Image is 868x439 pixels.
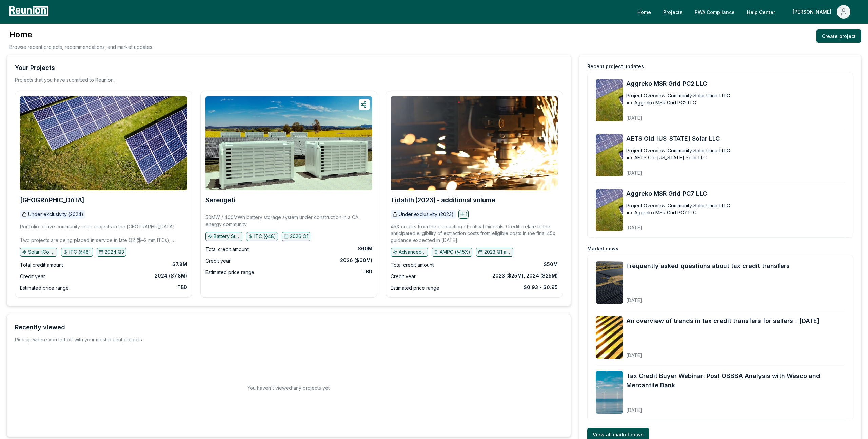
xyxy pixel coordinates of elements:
p: 2023 Q1 and earlier [484,249,511,255]
h3: Home [9,29,153,40]
p: AMPC (§45X) [440,249,470,255]
p: Battery Storage [214,233,241,240]
button: Solar (Community) [20,248,57,256]
div: TBD [177,284,187,291]
div: [PERSON_NAME] [793,5,834,19]
h2: You haven't viewed any projects yet. [247,384,331,392]
div: Total credit amount [391,261,434,269]
img: Tidalith (2023) - additional volume [391,96,558,190]
div: [DATE] [626,402,845,414]
button: Battery Storage [205,232,243,241]
p: Projects that you have submitted to Reunion. [15,77,115,83]
p: Solar (Community) [28,249,55,255]
div: Credit year [205,257,231,265]
div: $0.93 - $0.95 [524,284,558,291]
b: [GEOGRAPHIC_DATA] [20,196,84,204]
b: Tidalith (2023) - additional volume [391,196,495,204]
p: Browse recent projects, recommendations, and market updates. [9,43,153,51]
div: Pick up where you left off with your most recent projects. [15,336,143,343]
div: Credit year [20,272,45,281]
button: 2024 Q3 [97,248,126,256]
img: Frequently asked questions about tax credit transfers [596,261,623,304]
div: Total credit amount [20,261,63,269]
span: => AETS Old [US_STATE] Solar LLC [626,154,707,161]
p: 50MW / 400MWh battery storage system under construction in a CA energy community [205,214,373,228]
button: 2023 Q1 and earlier [476,248,513,256]
a: [GEOGRAPHIC_DATA] [20,197,84,204]
div: Project Overview: [626,202,666,209]
span: => Aggreko MSR Grid PC2 LLC [626,99,696,106]
p: 45X credits from the production of critical minerals. Credits relate to the anticipated eligibili... [391,223,558,244]
a: Home [632,5,656,19]
div: Project Overview: [626,147,666,154]
div: Recent project updates [587,63,644,70]
button: [PERSON_NAME] [787,5,856,19]
img: Aggreko MSR Grid PC2 LLC [596,79,623,121]
span: Community Solar Utica 1 LLC [668,92,730,99]
button: Advanced manufacturing [391,248,428,256]
a: An overview of trends in tax credit transfers for sellers - [DATE] [626,316,820,326]
a: PWA Compliance [689,5,740,19]
a: Frequently asked questions about tax credit transfers [626,261,790,271]
div: Estimated price range [391,284,439,292]
div: TBD [362,268,372,275]
a: Aggreko MSR Grid PC2 LLC [626,79,845,89]
div: Total credit amount [205,245,249,253]
button: 2026 Q1 [282,232,310,241]
img: Aggreko MSR Grid PC7 LLC [596,189,623,231]
div: Estimated price range [20,284,69,292]
a: Tidalith (2023) - additional volume [391,197,495,204]
nav: Main [632,5,861,19]
div: Credit year [391,272,416,281]
div: [DATE] [626,165,736,176]
a: Aggreko MSR Grid PC7 LLC [626,189,845,198]
div: $50M [544,261,558,268]
a: Create project [816,29,861,43]
a: AETS Old Michigan Solar LLC [596,134,623,176]
img: Broad Peak [20,96,187,190]
div: Market news [587,245,618,252]
a: Serengeti [205,197,235,204]
button: 1 [458,210,469,219]
div: [DATE] [626,110,736,121]
div: Your Projects [15,63,55,73]
p: 2026 Q1 [290,233,308,240]
p: Portfolio of five community solar projects in the [GEOGRAPHIC_DATA]. Two projects are being place... [20,223,187,244]
span: Community Solar Utica 1 LLC [668,202,730,209]
p: Under exclusivity (2024) [28,211,83,218]
p: Under exclusivity (2023) [399,211,454,218]
p: ITC (§48) [69,249,91,255]
div: 2026 ($60M) [340,257,372,264]
p: ITC (§48) [254,233,276,240]
p: Advanced manufacturing [399,249,426,255]
div: [DATE] [626,347,820,359]
img: Serengeti [205,96,373,190]
a: Projects [658,5,688,19]
a: Help Center [742,5,781,19]
b: Serengeti [205,196,235,204]
div: 2023 ($25M), 2024 ($25M) [492,272,558,279]
img: Tax Credit Buyer Webinar: Post OBBBA Analysis with Wesco and Mercantile Bank [596,371,623,414]
div: [DATE] [626,219,736,231]
p: 2024 Q3 [105,249,124,255]
div: Estimated price range [205,268,254,276]
img: An overview of trends in tax credit transfers for sellers - September 2025 [596,316,623,359]
a: AETS Old [US_STATE] Solar LLC [626,134,845,144]
div: Project Overview: [626,92,666,99]
span: => Aggreko MSR Grid PC7 LLC [626,209,696,216]
div: Recently viewed [15,323,65,332]
div: 2024 ($7.8M) [155,272,187,279]
div: $60M [358,245,372,252]
a: Tax Credit Buyer Webinar: Post OBBBA Analysis with Wesco and Mercantile Bank [626,371,845,390]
